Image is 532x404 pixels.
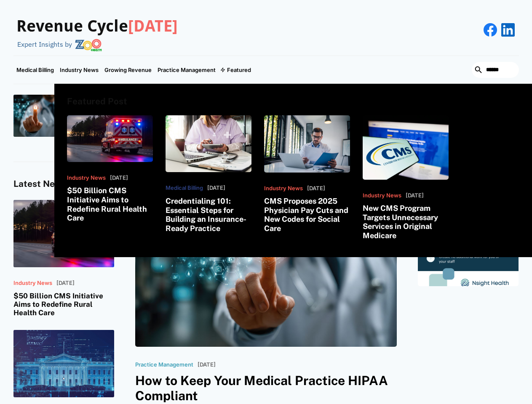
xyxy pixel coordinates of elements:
span: [DATE] [128,17,178,35]
h3: $50 Billion CMS Initiative Aims to Redefine Rural Health Care [67,186,153,222]
h4: Latest News [13,179,114,189]
a: Practice ManagementHow to Keep Your Medical Practice HIPAA Compliant [13,95,131,137]
h3: How to Keep Your Medical Practice HIPAA Compliant [135,373,397,403]
a: Growing Revenue [102,56,155,84]
a: Industry News[DATE]$50 Billion CMS Initiative Aims to Redefine Rural Health Care [67,115,153,223]
p: [DATE] [198,361,216,368]
a: Medical Billing[DATE]Credentialing 101: Essential Steps for Building an Insurance-Ready Practice [166,115,251,233]
h3: New CMS Program Targets Unnecessary Services in Original Medicare [363,204,449,240]
a: Medical Billing [13,56,57,84]
div: Expert Insights by [17,40,72,48]
p: Industry News [13,280,52,287]
div: Featured [219,56,254,84]
h3: Revenue Cycle [16,17,178,36]
a: Industry News[DATE]$50 Billion CMS Initiative Aims to Redefine Rural Health Care [13,200,114,317]
a: Industry News [57,56,102,84]
p: [DATE] [406,192,424,199]
a: Practice Management [155,56,219,84]
p: [DATE] [307,185,325,192]
p: Industry News [67,175,106,181]
p: Medical Billing [166,185,203,191]
h3: Credentialing 101: Essential Steps for Building an Insurance-Ready Practice [166,197,251,233]
h3: $50 Billion CMS Initiative Aims to Redefine Rural Health Care [13,292,114,317]
a: Industry News[DATE]New CMS Program Targets Unnecessary Services in Original Medicare [363,115,449,240]
a: Industry News[DATE]CMS Proposes 2025 Physician Pay Cuts and New Codes for Social Care [264,115,350,233]
p: [DATE] [207,185,225,191]
h3: CMS Proposes 2025 Physician Pay Cuts and New Codes for Social Care [264,197,350,233]
p: Industry News [363,192,401,199]
p: [DATE] [56,280,75,287]
p: [DATE] [110,175,128,181]
div: Featured [227,66,251,73]
p: Industry News [264,185,303,192]
p: Practice Management [135,361,193,368]
a: Revenue Cycle[DATE]Expert Insights by [13,8,178,51]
